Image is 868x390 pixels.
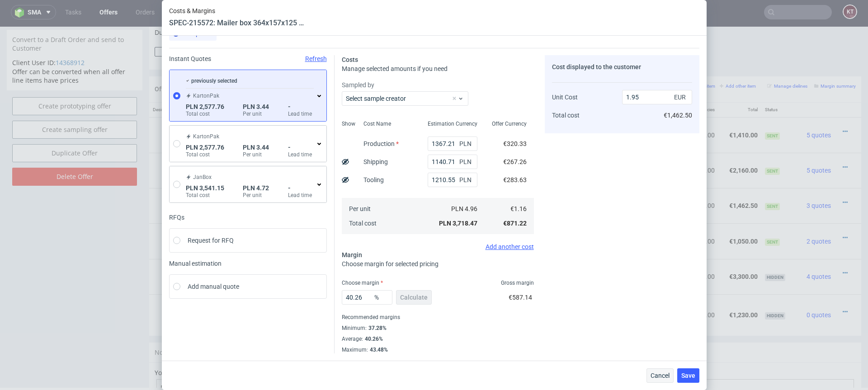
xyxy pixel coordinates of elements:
[632,161,675,197] td: €1,462.50
[288,103,312,110] span: -
[257,115,292,121] span: Source:
[718,232,761,268] td: €3,300.00
[765,141,780,148] span: Sent
[363,158,388,165] label: Shipping
[342,65,448,72] span: Manage selected amounts if you need
[367,324,387,332] div: 37.28%
[632,268,675,309] td: €1,230.00
[458,137,476,150] span: PLN
[257,150,292,156] span: Source:
[720,57,756,62] small: Add other item
[241,342,273,350] a: markdown
[222,140,244,147] strong: 769080
[765,106,780,113] span: Sent
[193,133,219,140] span: KartonPak
[807,140,831,147] span: 5 quotes
[428,173,477,187] input: 0.00
[186,151,224,158] label: Total cost
[158,97,203,120] img: ico-item-custom-a8f9c3db6a5631ce2f509e228e8b95abde266dc4376634de7b166047de09ff05.png
[602,90,632,126] td: €1.41
[7,32,142,64] div: Offer can be converted when all offer line items have prices
[257,130,573,158] div: Boxesflow • Custom
[552,112,580,119] span: Total cost
[169,260,327,267] span: Manual estimation
[602,161,632,197] td: €1.95
[807,105,831,112] span: 5 quotes
[257,236,573,264] div: Boxesflow • Custom
[288,110,312,117] label: Lead time
[576,126,602,161] td: 2000
[275,150,292,156] a: CBET-1
[342,120,355,127] span: Show
[158,168,203,190] img: ico-item-custom-a8f9c3db6a5631ce2f509e228e8b95abde266dc4376634de7b166047de09ff05.png
[428,155,477,169] input: 0.00
[12,141,137,159] input: Delete Offer
[275,185,292,192] a: CBET-2
[193,174,212,181] span: JanBox
[288,184,312,192] span: -
[363,120,391,127] span: Cost Name
[602,126,632,161] td: €1.08
[12,70,137,89] a: Create prototyping offer
[342,312,534,323] div: Recommended margins
[288,151,312,158] label: Lead time
[366,96,399,103] span: SPEC- 215450
[275,115,292,121] a: CBET-1
[342,80,534,89] label: Sampled by
[149,316,861,336] div: Notes displayed below the Offer
[169,214,327,221] div: RFQs
[632,126,675,161] td: €2,160.00
[222,246,244,254] strong: 769081
[373,291,391,304] span: %
[576,76,602,91] th: Quant.
[12,32,137,41] p: Client User ID:
[257,221,292,227] span: Source:
[552,63,641,70] span: Cost displayed to the customer
[346,95,406,102] label: Select sample creator
[765,247,785,254] span: hidden
[257,94,573,122] div: Boxesflow • Custom
[451,205,477,212] span: PLN 4.96
[275,221,292,227] a: CBET-3
[155,59,170,66] span: Offer
[257,165,573,193] div: Boxesflow • Custom
[807,175,831,183] span: 3 quotes
[316,238,349,245] span: SPEC- 215452
[155,20,276,30] button: Force CRM resync
[275,256,292,263] a: CBET-1
[366,202,399,209] span: SPEC- 215573
[7,3,142,32] div: Convert to a Draft Order and send to Customer
[718,268,761,309] td: €1,230.00
[807,246,831,254] span: 4 quotes
[186,77,314,89] div: previously selected
[576,161,602,197] td: 750
[257,201,365,210] span: Mailer box 364x157x125 mm - no print
[439,220,477,227] span: PLN 3,718.47
[257,200,573,228] div: Boxesflow • Custom
[632,232,675,268] td: €3,300.00
[632,76,675,91] th: Net Total
[56,32,85,40] a: 14368912
[12,94,137,112] a: Create sampling offer
[363,140,399,147] label: Production
[342,290,392,305] input: 0.00
[257,284,573,293] div: • Packhelp Zapier • White • Eco • No foil
[169,18,305,28] header: SPEC-215572: Mailer box 364x157x125 mm - print outside 1 colour
[186,192,224,199] label: Total cost
[632,197,675,232] td: €1,050.00
[363,176,384,183] label: Tooling
[576,268,602,309] td: 1000
[718,76,761,91] th: Total
[243,151,269,158] label: Per unit
[342,323,534,334] div: Minimum :
[186,184,224,192] span: PLN 3,541.15
[257,256,292,263] span: Source:
[552,94,578,101] span: Unit Cost
[602,76,632,91] th: Unit Price
[458,174,476,186] span: PLN
[576,197,602,232] td: 750
[576,232,602,268] td: 3000
[342,344,534,353] div: Maximum :
[606,57,661,62] small: Add line item from VMA
[169,7,305,14] span: Costs & Margins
